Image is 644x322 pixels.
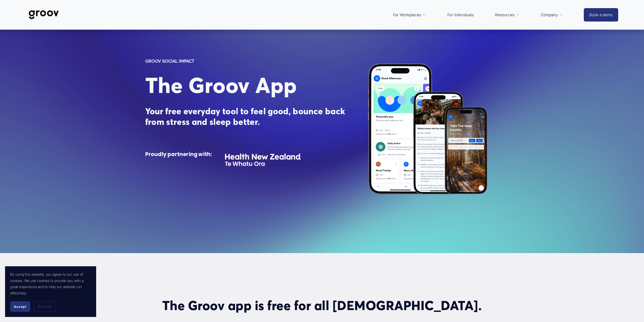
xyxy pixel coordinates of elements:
span: Resources [495,11,514,18]
img: Groov | Workplace Science Platform | Unlock Performance | Drive Results [26,6,61,23]
span: Decline [38,304,52,309]
section: Cookie banner [5,266,96,317]
h2: The Groov app is free for all [DEMOGRAPHIC_DATA]. [145,298,499,313]
strong: GROOV SOCIAL IMPACT [145,58,194,64]
p: By using this website, you agree to our use of cookies. We use cookies to provide you with a grea... [10,271,91,296]
button: Decline [34,301,56,312]
span: Company [541,11,558,18]
a: folder dropdown [492,9,522,21]
span: The Groov App [145,72,297,99]
a: Book a demo [584,8,618,22]
a: For Individuals [445,9,476,21]
span: Accept [14,305,26,309]
span: For Workplaces [393,11,421,18]
button: Accept [10,301,30,312]
a: folder dropdown [538,9,566,21]
a: folder dropdown [390,9,429,21]
strong: Proudly partnering with: [145,151,212,158]
strong: Your free everyday tool to feel good, bounce back from stress and sleep better. [145,106,347,127]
